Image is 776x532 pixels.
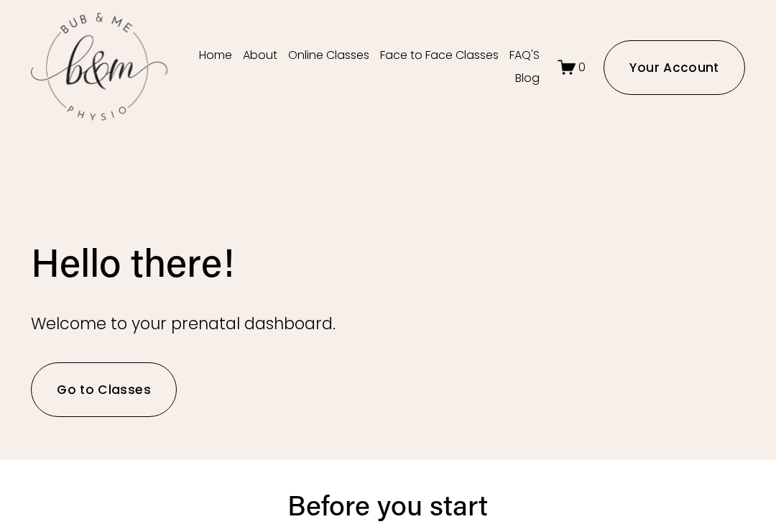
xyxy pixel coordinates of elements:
[243,45,277,68] a: About
[288,45,369,68] a: Online Classes
[578,59,586,75] span: 0
[604,40,745,95] a: Your Account
[558,58,586,76] a: 0 items in cart
[509,45,540,68] a: FAQ'S
[199,45,232,68] a: Home
[31,12,167,123] img: bubandme
[380,45,499,68] a: Face to Face Classes
[629,59,719,76] ms-portal-inner: Your Account
[515,68,540,91] a: Blog
[31,309,388,338] p: Welcome to your prenatal dashboard.
[31,237,388,286] h1: Hello there!
[31,362,177,417] a: Go to Classes
[154,486,622,523] h2: Before you start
